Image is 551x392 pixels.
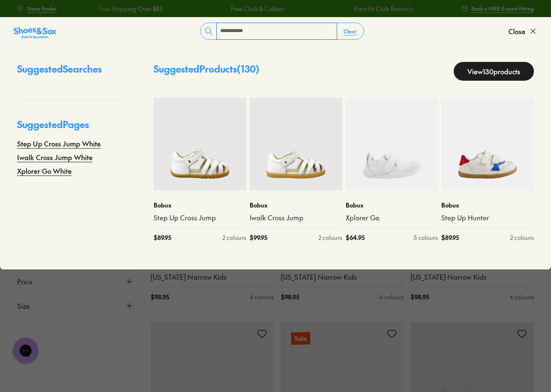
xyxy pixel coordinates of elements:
[154,233,171,242] span: $ 89.95
[281,272,404,282] a: [US_STATE] Narrow Kids
[154,201,246,210] p: Bobux
[441,201,534,210] p: Bobux
[291,332,310,345] p: Sale
[17,152,93,162] a: Iwalk Cross Jump White
[9,335,43,366] iframe: Gorgias live chat messenger
[151,293,169,301] span: $ 98.95
[508,26,525,36] span: Close
[510,233,534,242] div: 2 colours
[250,201,342,210] p: Bobux
[27,5,57,12] span: Store Finder
[510,293,534,301] div: 4 colours
[508,22,537,41] button: Close
[471,5,534,12] span: Book a FREE Expert Fitting
[14,26,56,40] img: SNS_Logo_Responsive.svg
[346,233,364,242] span: $ 64.95
[154,62,259,81] p: Suggested Products
[91,4,156,13] a: Free Shipping Over $85
[250,293,274,301] div: 4 colours
[154,213,246,222] a: Step Up Cross Jump
[347,4,407,13] a: Earn Fit Club Rewards
[441,213,534,222] a: Step Up Hunter
[337,23,364,39] button: Clear
[17,294,134,318] button: Size
[222,233,246,242] div: 2 colours
[14,24,56,38] a: Shoes &amp; Sox
[17,301,30,311] span: Size
[17,1,57,16] a: Store Finder
[411,293,429,301] span: $ 98.95
[414,233,438,242] div: 5 colours
[454,62,534,81] a: View130products
[281,293,299,301] span: $ 98.95
[379,293,404,301] div: 4 colours
[17,62,120,83] p: Suggested Searches
[17,138,101,149] a: Step Up Cross Jump White
[461,1,534,16] a: Book a FREE Expert Fitting
[250,213,342,222] a: Iwalk Cross Jump
[250,233,267,242] span: $ 99.95
[318,233,342,242] div: 2 colours
[346,201,438,210] p: Bobux
[441,233,459,242] span: $ 89.95
[17,269,134,293] button: Price
[17,166,72,176] a: Xplorer Go White
[411,272,534,282] a: [US_STATE] Narrow Kids
[346,213,438,222] a: Xplorer Go
[17,276,32,287] span: Price
[151,272,274,282] a: [US_STATE] Narrow Kids
[224,4,277,13] a: Free Click & Collect
[17,117,120,138] p: Suggested Pages
[237,62,259,75] span: ( 130 )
